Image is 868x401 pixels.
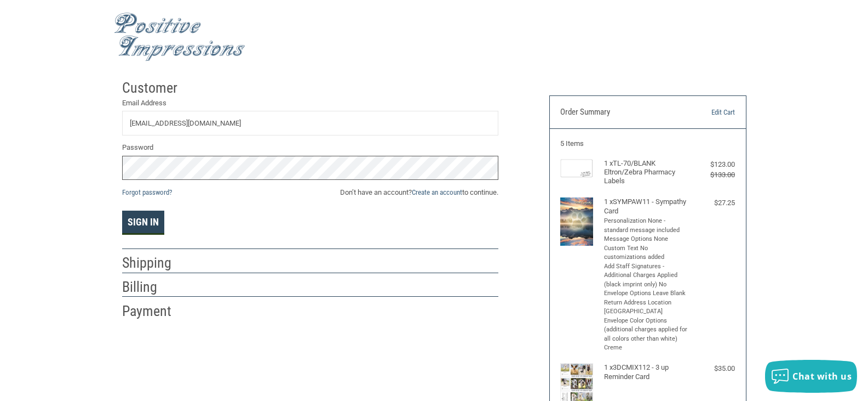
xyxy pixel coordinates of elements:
label: Email Address [122,98,498,109]
a: Edit Cart [679,107,735,118]
label: Password [122,142,498,153]
h2: Billing [122,278,186,296]
h2: Payment [122,302,186,320]
a: Forgot password? [122,188,172,196]
li: Message Options None [604,235,689,244]
div: $123.00 [691,159,735,170]
span: Don’t have an account? to continue. [340,187,498,198]
li: Custom Text No customizations added [604,244,689,262]
span: Chat with us [792,370,852,382]
button: Sign In [122,211,164,235]
button: Chat with us [765,360,857,393]
li: Add Staff Signatures - Additional Charges Applied (black imprint only) No [604,262,689,290]
a: Create an account [412,188,462,196]
h4: 1 x SYMPAW11 - Sympathy Card [604,197,689,216]
h3: 5 Items [560,139,735,148]
li: Return Address Location [GEOGRAPHIC_DATA] [604,298,689,317]
h2: Shipping [122,254,186,272]
img: Positive Impressions [114,13,245,61]
li: Envelope Options Leave Blank [604,289,689,298]
li: Envelope Color Options (additional charges applied for all colors other than white) Creme [604,317,689,353]
div: $35.00 [691,363,735,374]
li: Personalization None - standard message included [604,217,689,235]
h3: Order Summary [560,107,679,118]
h4: 1 x 3DCMIX112 - 3 up Reminder Card [604,363,689,381]
h4: 1 x TL-70/BLANK Eltron/Zebra Pharmacy Labels [604,159,689,186]
h2: Customer [122,79,186,97]
div: $27.25 [691,197,735,208]
div: $133.00 [691,170,735,180]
